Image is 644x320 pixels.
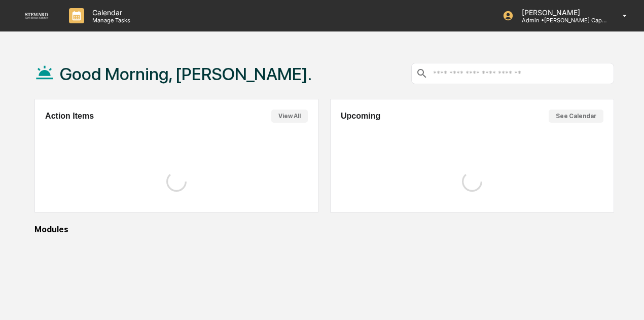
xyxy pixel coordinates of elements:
[514,17,608,24] p: Admin • [PERSON_NAME] Capital Group / [PERSON_NAME] Advisors Group
[514,8,608,17] p: [PERSON_NAME]
[45,112,94,121] h2: Action Items
[84,8,135,17] p: Calendar
[34,225,614,234] div: Modules
[24,12,49,19] img: logo
[549,110,603,123] button: See Calendar
[341,112,380,121] h2: Upcoming
[60,64,312,84] h1: Good Morning, [PERSON_NAME].
[271,110,308,123] button: View All
[84,17,135,24] p: Manage Tasks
